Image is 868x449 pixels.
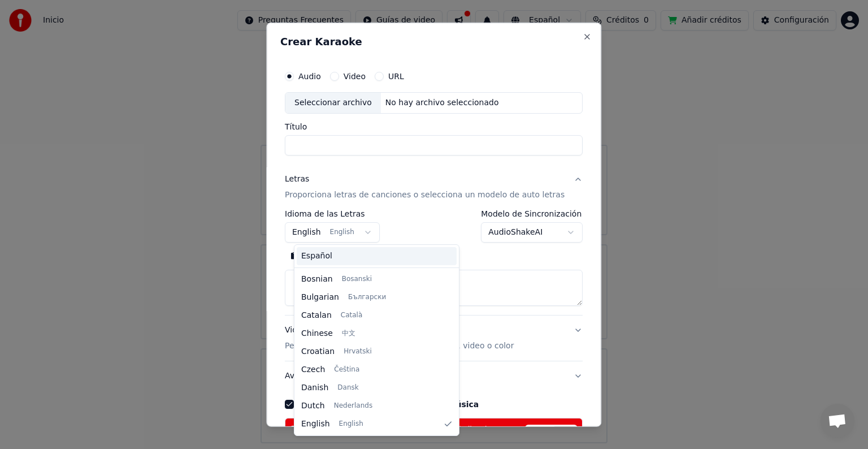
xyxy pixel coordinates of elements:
[337,383,358,392] span: Dansk
[301,328,333,339] span: Chinese
[301,310,332,321] span: Catalan
[344,347,372,356] span: Hrvatski
[339,420,363,429] span: English
[301,346,335,357] span: Croatian
[301,364,325,375] span: Czech
[334,365,359,374] span: Čeština
[301,292,339,303] span: Bulgarian
[301,400,325,412] span: Dutch
[301,382,328,394] span: Danish
[301,274,333,285] span: Bosnian
[301,251,332,262] span: Español
[334,401,372,411] span: Nederlands
[342,329,355,338] span: 中文
[301,418,330,430] span: English
[342,275,372,284] span: Bosanski
[341,311,362,320] span: Català
[348,293,386,302] span: Български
